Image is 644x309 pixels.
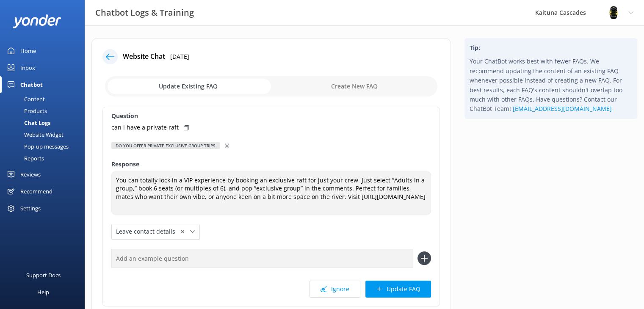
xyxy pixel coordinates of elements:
[37,284,49,301] div: Help
[365,281,431,298] button: Update FAQ
[111,123,179,132] p: can i have a private raft
[111,142,220,149] div: Do you offer private exclusive group trips
[20,200,41,217] div: Settings
[20,166,41,183] div: Reviews
[111,111,431,121] label: Question
[5,152,85,164] a: Reports
[20,42,36,59] div: Home
[116,227,180,236] span: Leave contact details
[5,129,64,141] div: Website Widget
[5,117,50,129] div: Chat Logs
[26,267,61,284] div: Support Docs
[13,14,61,28] img: yonder-white-logo.png
[5,141,85,152] a: Pop-up messages
[607,6,620,19] img: 802-1755650174.png
[5,117,85,129] a: Chat Logs
[180,228,185,236] span: ✕
[5,105,47,117] div: Products
[5,93,45,105] div: Content
[513,105,612,113] a: [EMAIL_ADDRESS][DOMAIN_NAME]
[111,171,431,215] textarea: You can totally lock in a VIP experience by booking an exclusive raft for just your crew. Just se...
[5,152,44,164] div: Reports
[5,105,85,117] a: Products
[170,52,189,61] p: [DATE]
[310,281,360,298] button: Ignore
[470,57,632,113] p: Your ChatBot works best with fewer FAQs. We recommend updating the content of an existing FAQ whe...
[111,160,431,169] label: Response
[123,51,165,62] h4: Website Chat
[5,129,85,141] a: Website Widget
[20,183,53,200] div: Recommend
[5,93,85,105] a: Content
[111,249,413,268] input: Add an example question
[20,59,35,76] div: Inbox
[470,43,632,52] h4: Tip:
[95,6,194,19] h3: Chatbot Logs & Training
[5,141,69,152] div: Pop-up messages
[20,76,43,93] div: Chatbot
